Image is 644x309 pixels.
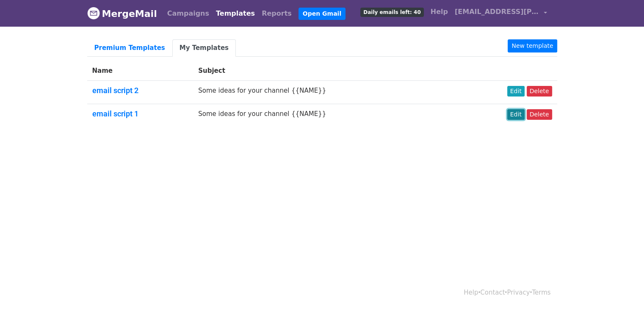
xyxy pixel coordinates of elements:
a: email script 1 [92,109,138,118]
a: Help [464,289,478,296]
a: [EMAIL_ADDRESS][PERSON_NAME][DOMAIN_NAME] [451,3,550,23]
a: email script 2 [92,86,138,95]
span: Daily emails left: 40 [360,8,423,17]
td: Some ideas for your channel {{NAME}} [193,81,453,104]
a: Delete [527,109,552,120]
th: Subject [193,61,453,81]
iframe: Chat Widget [602,268,644,309]
img: MergeMail logo [87,7,100,19]
a: MergeMail [87,5,157,22]
a: Contact [480,289,505,296]
a: Help [427,3,451,20]
span: [EMAIL_ADDRESS][PERSON_NAME][DOMAIN_NAME] [455,7,539,17]
a: Privacy [507,289,530,296]
a: Daily emails left: 40 [357,3,427,20]
a: Delete [527,86,552,97]
a: Templates [213,5,258,22]
a: Reports [258,5,295,22]
a: Edit [507,109,525,120]
a: Premium Templates [87,39,172,57]
td: Some ideas for your channel {{NAME}} [193,104,453,127]
a: Edit [507,86,525,97]
a: Campaigns [164,5,213,22]
th: Name [87,61,193,81]
a: New template [508,39,557,52]
a: Terms [532,289,550,296]
a: Open Gmail [299,8,345,20]
a: My Templates [172,39,236,57]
